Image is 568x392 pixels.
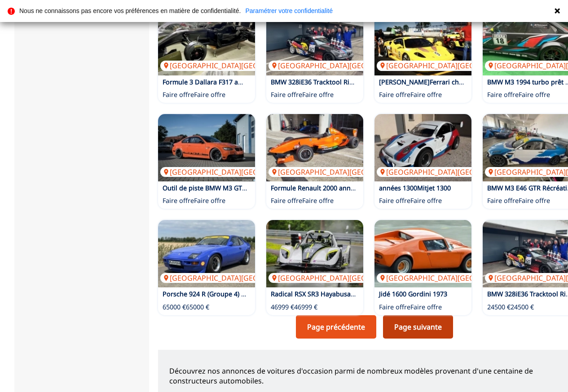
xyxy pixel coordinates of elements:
[163,303,209,312] p: 65000 €
[245,8,333,14] a: Paramétrer votre confidentialité
[163,78,323,86] a: Formule 3 Dallara F317 améliorée en F319 VW Spiess
[266,114,363,181] a: Formule Renault 2000 année 2007[GEOGRAPHIC_DATA][GEOGRAPHIC_DATA]
[271,303,294,311] font: 46999 €
[158,8,255,75] img: Formule 3 Dallara F317 améliorée en F319 VW Spiess
[269,167,425,177] p: [GEOGRAPHIC_DATA]
[271,196,302,205] font: Faire offre
[386,273,458,283] font: [GEOGRAPHIC_DATA]
[271,78,483,86] font: BMW 328iE36 Tracktool Ringtool Voiture de course DMSB Wagenpass
[379,90,442,99] p: Faire offre
[163,184,258,192] font: Outil de piste BMW M3 GT4 4.4l
[494,167,566,177] font: [GEOGRAPHIC_DATA]
[278,167,349,177] font: [GEOGRAPHIC_DATA]
[269,273,425,283] p: [GEOGRAPHIC_DATA]
[19,8,241,14] p: Nous ne connaissons pas encore vos préférences en matière de confidentialité.
[379,303,442,312] p: Faire offre
[379,196,442,205] p: Faire offre
[163,196,225,205] p: Faire offre
[271,90,334,99] p: Faire offre
[271,290,367,298] font: Radical RSX SR3 Hayabusa 1500
[271,290,463,298] a: Radical RSX SR3 Hayabusa 1500Radical RSX SR3 Hayabusa 1500
[271,196,334,205] p: Faire offre
[377,167,533,177] p: [GEOGRAPHIC_DATA]
[158,220,255,287] img: Porsche 924 R (Groupe 4) voiture de course
[170,167,241,177] font: [GEOGRAPHIC_DATA]
[271,303,317,312] p: 46999 €
[278,61,349,70] font: [GEOGRAPHIC_DATA]
[374,220,471,287] a: Jidé 1600 Gordini 1973[GEOGRAPHIC_DATA][GEOGRAPHIC_DATA]
[379,184,451,192] a: années 1300Mitjet 1300
[266,8,363,75] a: BMW 328iE36 Tracktool Ringtool Voiture de course DMSB Wagenpass[GEOGRAPHIC_DATA][GEOGRAPHIC_DATA]
[494,273,566,283] font: [GEOGRAPHIC_DATA]
[271,184,374,192] a: Formule Renault 2000 année 2007
[379,90,410,99] font: Faire offre
[296,315,376,339] a: Page précédente
[487,90,550,99] p: Faire offre
[271,90,302,99] font: Faire offre
[379,184,417,192] font: années 1300
[383,315,453,339] a: Page suivante
[160,273,317,283] p: [GEOGRAPHIC_DATA]
[163,90,194,99] font: Faire offre
[374,114,471,181] img: années 1300
[266,220,363,287] a: Radical RSX SR3 Hayabusa 1500[GEOGRAPHIC_DATA][GEOGRAPHIC_DATA]
[494,61,566,70] font: [GEOGRAPHIC_DATA]
[163,184,354,192] a: Outil de piste BMW M3 GT4 4.4lBMW M3 GT4 4,4l Outil de piste
[374,114,471,181] a: années 1300[GEOGRAPHIC_DATA][GEOGRAPHIC_DATA]
[158,8,255,75] a: Formule 3 Dallara F317 améliorée en F319 VW Spiess[GEOGRAPHIC_DATA][GEOGRAPHIC_DATA]
[160,167,317,177] p: [GEOGRAPHIC_DATA]
[170,273,241,283] font: [GEOGRAPHIC_DATA]
[374,220,471,287] img: Jidé 1600 Gordini 1973
[266,8,363,75] img: BMW 328iE36 Tracktool Ringtool Voiture de course DMSB Wagenpass
[487,196,550,205] p: Faire offre
[379,290,447,298] a: Jidé 1600 Gordini 1973
[163,90,225,99] p: Faire offre
[487,303,511,311] font: 24500 €
[379,196,410,205] font: Faire offre
[163,290,295,298] font: Porsche 924 R (Groupe 4) voiture de course
[158,114,255,181] a: Outil de piste BMW M3 GT4 4.4l[GEOGRAPHIC_DATA][GEOGRAPHIC_DATA]
[163,290,410,298] a: Porsche 924 R (Groupe 4) voiture de coursePorsche 924 R (Geuppe 4) Rennwagen
[163,196,194,205] font: Faire offre
[266,114,363,181] img: Formule Renault 2000 année 2007
[379,78,481,86] a: [PERSON_NAME]Ferrari challenge
[158,114,255,181] img: Outil de piste BMW M3 GT4 4.4l
[163,303,186,311] font: 65000 €
[379,78,430,86] font: [PERSON_NAME]
[278,273,349,283] font: [GEOGRAPHIC_DATA]
[160,61,317,70] p: [GEOGRAPHIC_DATA]
[487,196,519,205] font: Faire offre
[379,303,410,311] font: Faire offre
[487,303,534,312] p: 24500 €
[487,90,519,99] font: Faire offre
[266,220,363,287] img: Radical RSX SR3 Hayabusa 1500
[374,8,471,75] a: Défi Ferrari[GEOGRAPHIC_DATA][GEOGRAPHIC_DATA]
[374,8,471,75] img: Défi Ferrari
[170,61,241,70] font: [GEOGRAPHIC_DATA]
[377,273,533,283] p: [GEOGRAPHIC_DATA]
[386,61,458,70] font: [GEOGRAPHIC_DATA]
[386,167,458,177] font: [GEOGRAPHIC_DATA]
[269,61,425,70] p: [GEOGRAPHIC_DATA]
[158,220,255,287] a: Porsche 924 R (Groupe 4) voiture de course[GEOGRAPHIC_DATA][GEOGRAPHIC_DATA]
[377,61,533,70] p: [GEOGRAPHIC_DATA]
